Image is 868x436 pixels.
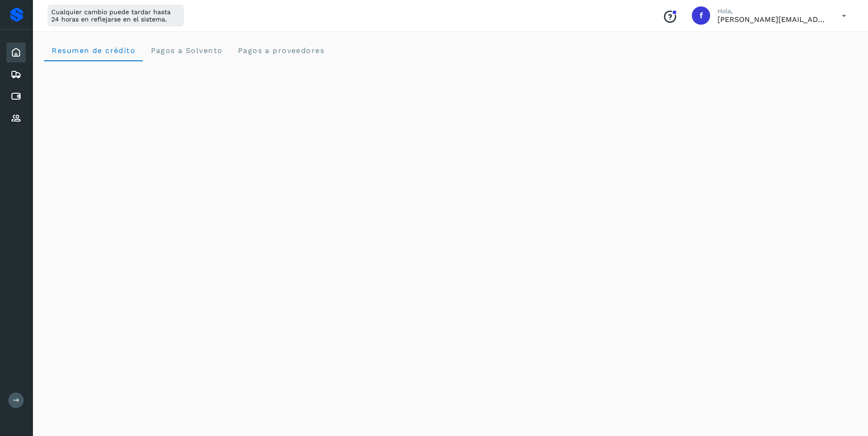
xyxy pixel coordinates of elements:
div: Cualquier cambio puede tardar hasta 24 horas en reflejarse en el sistema. [48,5,184,27]
div: Inicio [6,43,26,63]
span: Pagos a Solvento [150,46,222,55]
div: Proveedores [6,108,26,128]
p: favio.serrano@logisticabennu.com [717,15,827,24]
div: Embarques [6,64,26,85]
p: Hola, [717,7,827,15]
span: Pagos a proveedores [237,46,324,55]
div: Cuentas por pagar [6,86,26,106]
span: Resumen de crédito [51,46,135,55]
